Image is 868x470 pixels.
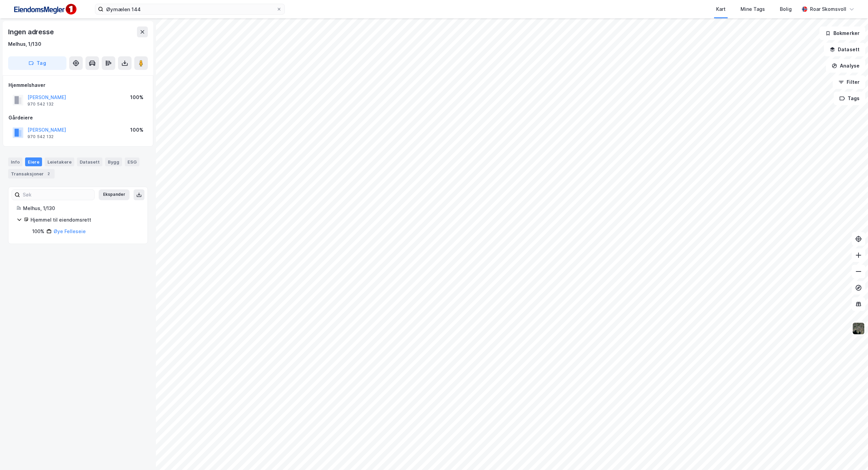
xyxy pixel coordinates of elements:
button: Filter [833,75,865,89]
div: 100% [32,227,44,236]
div: Hjemmel til eiendomsrett [31,216,139,224]
div: 970 542 132 [27,101,54,107]
input: Søk på adresse, matrikkel, gårdeiere, leietakere eller personer [103,4,276,14]
iframe: Chat Widget [834,437,868,470]
div: Kart [716,5,726,13]
div: Melhus, 1/130 [23,204,139,212]
img: F4PB6Px+NJ5v8B7XTbfpPpyloAAAAASUVORK5CYII= [11,2,79,17]
button: Bokmerker [820,26,865,40]
div: Leietakere [45,157,74,166]
div: Datasett [77,157,102,166]
div: Info [8,157,22,166]
button: Datasett [824,43,865,56]
button: Ekspander [99,189,130,200]
button: Tag [8,56,66,70]
div: 2 [45,170,52,177]
div: 970 542 132 [27,134,54,139]
div: Bygg [105,157,122,166]
div: Transaksjoner [8,169,55,178]
div: Bolig [780,5,792,13]
div: Roar Skomsvoll [810,5,846,13]
div: 100% [130,126,143,134]
div: Hjemmelshaver [8,81,147,89]
div: Melhus, 1/130 [8,40,41,48]
button: Tags [834,92,865,105]
img: 9k= [852,322,865,335]
div: Mine Tags [741,5,765,13]
div: 100% [130,93,143,101]
div: Eiere [25,157,42,166]
div: Ingen adresse [8,26,55,37]
button: Analyse [826,59,865,73]
input: Søk [20,190,94,200]
a: Øye Felleseie [54,228,86,234]
div: Kontrollprogram for chat [834,437,868,470]
div: Gårdeiere [8,114,147,122]
div: ESG [125,157,139,166]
